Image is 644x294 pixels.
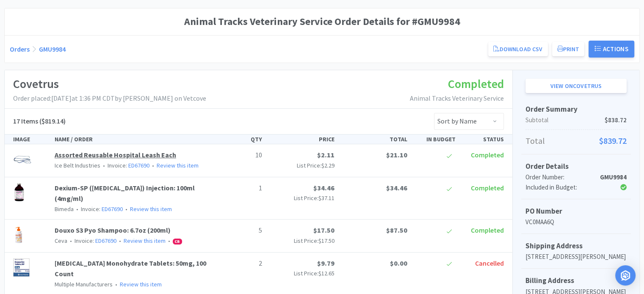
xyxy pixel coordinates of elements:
[13,150,32,168] img: 4caff07cc52f4557b9f3676294f4872a_26643.png
[525,134,627,148] p: Total
[221,150,262,161] p: 10
[55,237,67,245] span: Ceva
[69,237,73,245] span: •
[75,205,80,213] span: •
[338,135,410,144] div: TOTAL
[55,226,171,234] a: Douxo S3 Pyo Shampoo: 6.7oz (200ml)
[269,269,334,278] p: List Price:
[67,237,116,245] span: Invoice:
[95,237,116,245] a: ED67690
[386,151,407,159] span: $21.10
[167,237,171,245] span: •
[525,182,593,192] div: Included in Budget:
[55,184,195,203] a: Dexium-SP ([MEDICAL_DATA]) Injection: 100ml (4mg/ml)
[317,259,334,267] span: $9.79
[55,151,176,159] a: Assorted Reusable Hospital Leash Each
[471,151,504,159] span: Completed
[525,240,627,252] h5: Shipping Address
[525,252,627,262] p: [STREET_ADDRESS][PERSON_NAME]
[321,162,334,169] span: $2.29
[459,135,507,144] div: STATUS
[217,135,265,144] div: QTY
[157,162,199,169] a: Review this item
[525,115,627,125] p: Subtotal
[471,184,504,192] span: Completed
[269,193,334,203] p: List Price:
[102,162,106,169] span: •
[552,42,585,56] button: Print
[589,41,634,58] button: Actions
[525,161,627,172] h5: Order Details
[265,135,338,144] div: PRICE
[13,116,66,127] h5: ($819.14)
[39,45,66,53] a: GMU9984
[410,135,459,144] div: IN BUDGET
[55,205,74,213] span: Bimeda
[13,74,206,93] h1: Covetrus
[410,93,504,104] p: Animal Tracks Veterinary Service
[488,42,547,56] a: Download CSV
[318,237,334,245] span: $17.50
[10,45,30,53] a: Orders
[221,183,262,194] p: 1
[525,79,627,93] a: View onCovetrus
[448,76,504,91] span: Completed
[124,237,166,245] a: Review this item
[221,225,262,236] p: 5
[74,205,123,213] span: Invoice:
[390,259,407,267] span: $0.00
[51,135,217,144] div: NAME / ORDER
[55,259,206,278] a: [MEDICAL_DATA] Monohydrate Tablets: 50mg, 100 Count
[118,237,122,245] span: •
[600,173,627,181] strong: GMU9984
[317,151,334,159] span: $2.11
[120,280,162,288] a: Review this item
[55,280,113,288] span: Multiple Manufacturers
[13,225,24,244] img: 0672c5f8764042648eb63ac31b5a8553_404042.png
[599,134,627,148] span: $839.72
[100,162,149,169] span: Invoice:
[221,258,262,269] p: 2
[525,275,627,286] h5: Billing Address
[525,104,627,115] h5: Order Summary
[10,14,634,30] h1: Animal Tracks Veterinary Service Order Details for #GMU9984
[13,93,206,104] p: Order placed: [DATE] at 1:36 PM CDT by [PERSON_NAME] on Vetcove
[615,265,636,286] div: Open Intercom Messenger
[151,162,155,169] span: •
[471,226,504,234] span: Completed
[13,117,38,125] span: 17 Items
[318,194,334,202] span: $37.11
[386,184,407,192] span: $34.46
[313,226,334,234] span: $17.50
[102,205,123,213] a: ED67690
[124,205,129,213] span: •
[130,205,172,213] a: Review this item
[386,226,407,234] span: $87.50
[525,172,593,182] div: Order Number:
[10,135,51,144] div: IMAGE
[318,269,334,277] span: $12.65
[128,162,149,169] a: ED67690
[605,115,627,125] span: $838.72
[114,280,119,288] span: •
[269,161,334,170] p: List Price:
[55,162,100,169] span: Ice Belt Industries
[173,239,182,244] span: CB
[313,184,334,192] span: $34.46
[525,217,627,227] p: VC0MAA6Q
[525,206,627,217] h5: PO Number
[13,258,30,277] img: b7903cf84f564443bb3499850c27393d_712094.png
[269,236,334,245] p: List Price:
[13,183,25,201] img: 9ef4eb10e6ce4d419c6be285e3fe615d_319387.png
[475,259,504,267] span: Cancelled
